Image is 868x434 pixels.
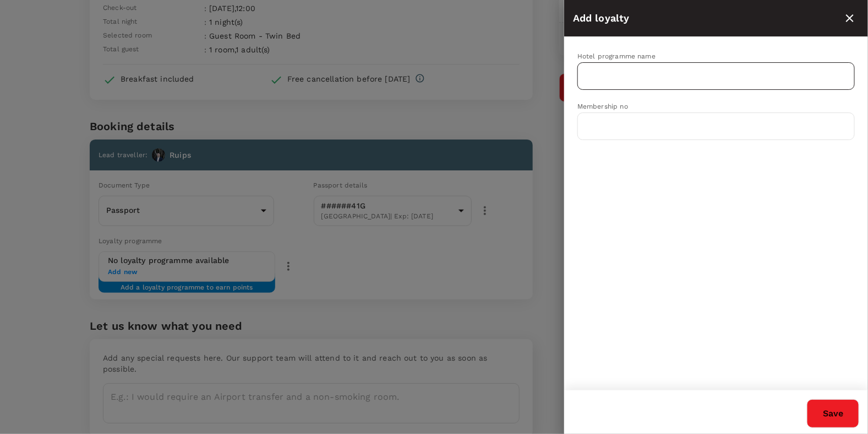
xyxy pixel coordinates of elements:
[577,103,628,110] span: Membership no
[573,10,840,26] div: Add loyalty
[577,52,656,60] span: Hotel programme name
[840,9,859,28] button: close
[807,399,859,428] button: Save
[849,74,851,77] button: Open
